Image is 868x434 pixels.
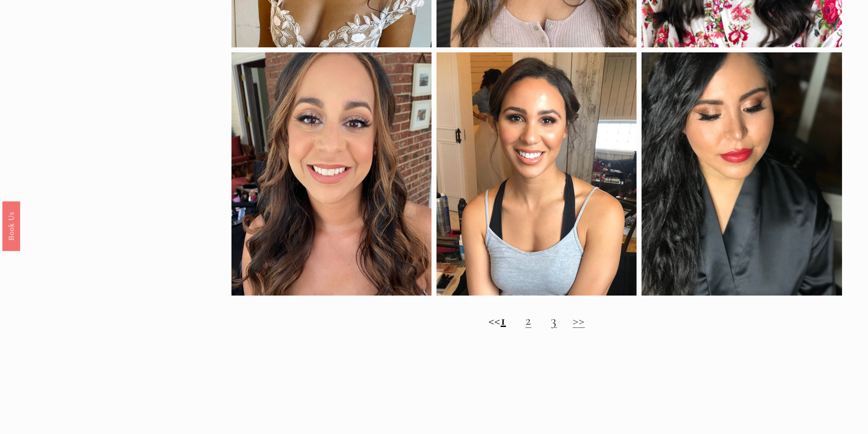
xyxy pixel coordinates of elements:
a: 3 [551,312,557,329]
a: Book Us [2,201,20,250]
h2: << [231,312,842,329]
a: >> [573,312,585,329]
strong: 1 [501,312,506,329]
a: 2 [525,312,532,329]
